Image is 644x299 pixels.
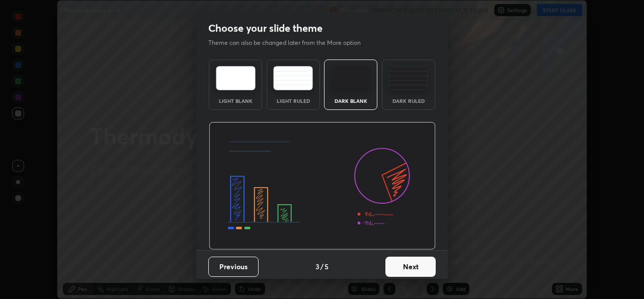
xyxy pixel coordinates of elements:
img: lightRuledTheme.5fabf969.svg [273,66,313,90]
img: darkThemeBanner.d06ce4a2.svg [209,122,436,250]
div: Dark Ruled [388,98,429,103]
button: Next [385,257,436,277]
div: Light Ruled [273,98,313,103]
h4: 3 [315,261,319,272]
div: Dark Blank [331,98,371,103]
img: darkRuledTheme.de295e13.svg [388,66,428,90]
h2: Choose your slide theme [208,22,323,35]
p: Theme can also be changed later from the More option [208,38,371,47]
h4: 5 [325,261,329,272]
button: Previous [208,257,259,277]
img: lightTheme.e5ed3b09.svg [216,66,256,90]
h4: / [320,261,324,272]
div: Light Blank [215,98,256,103]
img: darkTheme.f0cc69e5.svg [331,66,371,90]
